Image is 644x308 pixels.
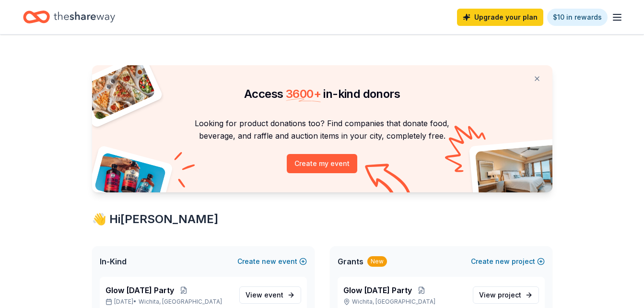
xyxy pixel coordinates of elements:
[92,212,552,227] div: 👋 Hi [PERSON_NAME]
[365,164,413,200] img: Curvy arrow
[471,256,545,267] button: Createnewproject
[343,298,465,306] p: Wichita, [GEOGRAPHIC_DATA]
[287,154,357,173] button: Create my event
[105,298,232,306] p: [DATE] •
[498,291,521,299] span: project
[105,284,174,296] span: Glow [DATE] Party
[495,256,510,267] span: new
[100,256,127,267] span: In-Kind
[246,289,283,301] span: View
[264,291,283,299] span: event
[286,87,321,101] span: 3600 +
[367,256,387,267] div: New
[338,256,363,267] span: Grants
[104,117,541,142] p: Looking for product donations too? Find companies that donate food, beverage, and raffle and auct...
[244,87,400,101] span: Access in-kind donors
[473,286,539,304] a: View project
[343,284,412,296] span: Glow [DATE] Party
[239,286,301,304] a: View event
[479,289,521,301] span: View
[23,6,115,28] a: Home
[547,9,608,26] a: $10 in rewards
[81,59,156,121] img: Pizza
[262,256,276,267] span: new
[237,256,307,267] button: Createnewevent
[457,9,543,26] a: Upgrade your plan
[139,298,222,306] span: Wichita, [GEOGRAPHIC_DATA]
